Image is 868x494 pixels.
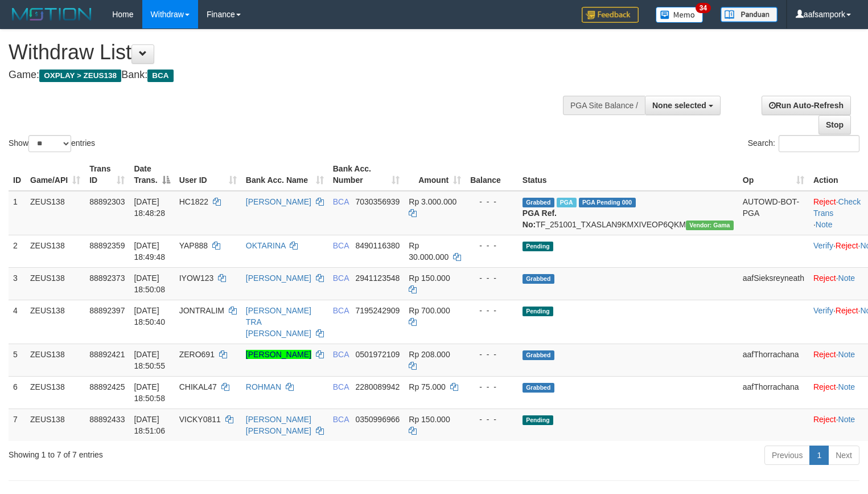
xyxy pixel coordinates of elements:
[26,235,85,267] td: ZEUS138
[738,344,809,376] td: aafThorrachana
[89,306,125,315] span: 88892397
[179,306,224,315] span: JONTRALIM
[355,273,400,283] span: Copy 2941123548 to clipboard
[696,3,711,13] span: 34
[838,382,855,391] a: Note
[523,307,553,316] span: Pending
[355,241,400,250] span: Copy 8490116380 to clipboard
[355,197,400,206] span: Copy 7030356939 to clipboard
[738,158,809,191] th: Op: activate to sort column ascending
[523,274,554,284] span: Grabbed
[175,158,241,191] th: User ID: activate to sort column ascending
[409,197,456,206] span: Rp 3.000.000
[134,241,165,262] span: [DATE] 18:49:48
[179,382,217,391] span: CHIKAL47
[523,242,553,251] span: Pending
[179,273,214,283] span: IYOW123
[813,382,836,391] a: Reject
[523,383,554,393] span: Grabbed
[409,241,449,262] span: Rp 30.000.000
[134,382,165,403] span: [DATE] 18:50:58
[246,350,311,359] a: [PERSON_NAME]
[85,158,129,191] th: Trans ID: activate to sort column ascending
[813,197,861,218] a: Check Trans
[9,409,26,441] td: 7
[9,191,26,235] td: 1
[89,415,125,424] span: 88892433
[333,197,349,206] span: BCA
[134,273,165,294] span: [DATE] 18:50:08
[26,409,85,441] td: ZEUS138
[838,350,855,359] a: Note
[246,382,281,391] a: ROHMAN
[404,158,466,191] th: Amount: activate to sort column ascending
[9,444,353,460] div: Showing 1 to 7 of 7 entries
[179,197,208,206] span: HC1822
[355,415,400,424] span: Copy 0350996966 to clipboard
[333,273,349,283] span: BCA
[563,96,645,115] div: PGA Site Balance /
[470,349,513,360] div: - - -
[470,305,513,316] div: - - -
[9,344,26,376] td: 5
[523,198,554,207] span: Grabbed
[409,382,446,391] span: Rp 75.000
[179,241,208,250] span: YAP888
[246,197,311,206] a: [PERSON_NAME]
[89,241,125,250] span: 88892359
[39,70,121,82] span: OXPLAY > ZEUS138
[9,376,26,409] td: 6
[129,158,174,191] th: Date Trans.: activate to sort column descending
[179,350,215,359] span: ZERO691
[409,273,450,283] span: Rp 150.000
[9,158,26,191] th: ID
[241,158,328,191] th: Bank Acc. Name: activate to sort column ascending
[28,135,71,152] select: Showentries
[836,306,858,315] a: Reject
[26,191,85,235] td: ZEUS138
[9,6,95,23] img: MOTION_logo.png
[838,415,855,424] a: Note
[470,240,513,251] div: - - -
[686,221,734,230] span: Vendor URL: https://trx31.1velocity.biz
[721,7,778,22] img: panduan.png
[355,382,400,391] span: Copy 2280089942 to clipboard
[179,415,221,424] span: VICKY0811
[748,135,859,152] label: Search:
[466,158,518,191] th: Balance
[134,306,165,326] span: [DATE] 18:50:40
[9,70,567,81] h4: Game: Bank:
[470,381,513,393] div: - - -
[333,382,349,391] span: BCA
[470,196,513,207] div: - - -
[134,197,165,218] span: [DATE] 18:48:28
[518,191,738,235] td: TF_251001_TXASLAN9KMXIVEOP6QKM
[246,306,311,338] a: [PERSON_NAME] TRA [PERSON_NAME]
[738,267,809,300] td: aafSieksreyneath
[557,198,577,207] span: Marked by aafnoeunsreypich
[813,197,836,206] a: Reject
[333,306,349,315] span: BCA
[523,415,553,425] span: Pending
[134,350,165,370] span: [DATE] 18:50:55
[779,135,859,152] input: Search:
[470,272,513,284] div: - - -
[333,350,349,359] span: BCA
[89,197,125,206] span: 88892303
[518,158,738,191] th: Status
[645,96,721,115] button: None selected
[738,191,809,235] td: AUTOWD-BOT-PGA
[813,273,836,283] a: Reject
[813,241,833,250] a: Verify
[409,306,450,315] span: Rp 700.000
[818,115,851,134] a: Stop
[523,209,557,229] b: PGA Ref. No:
[89,350,125,359] span: 88892421
[838,273,855,283] a: Note
[809,446,829,465] a: 1
[26,300,85,344] td: ZEUS138
[147,70,173,82] span: BCA
[328,158,405,191] th: Bank Acc. Number: activate to sort column ascending
[813,415,836,424] a: Reject
[470,414,513,425] div: - - -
